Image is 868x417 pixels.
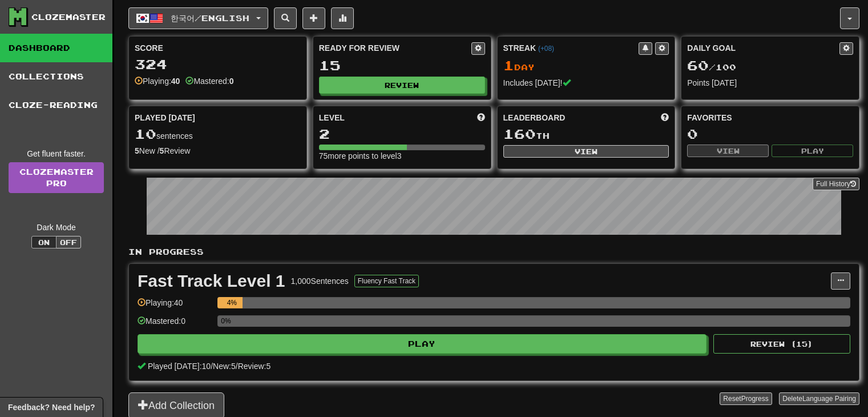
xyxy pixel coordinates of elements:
[687,62,736,72] span: / 100
[221,297,243,308] div: 4%
[319,77,485,94] button: Review
[302,7,325,29] button: Add sentence to collection
[138,272,285,290] div: Fast Track Level 1
[354,275,419,287] button: Fluency Fast Track
[138,334,706,354] button: Play
[9,222,104,233] div: Dark Mode
[135,75,180,87] div: Playing:
[9,162,104,193] a: ClozemasterPro
[135,112,195,123] span: Played [DATE]
[135,145,301,157] div: New / Review
[802,395,856,403] span: Language Pairing
[171,77,180,86] strong: 40
[211,362,213,371] span: /
[503,126,536,142] span: 160
[741,395,769,403] span: Progress
[160,146,164,155] strong: 5
[274,7,297,29] button: Search sentences
[503,77,669,89] div: Includes [DATE]!
[503,127,669,142] div: th
[229,77,234,86] strong: 0
[56,236,81,248] button: Off
[687,145,769,157] button: View
[291,275,349,287] div: 1,000 Sentences
[135,126,156,142] span: 10
[236,362,238,371] span: /
[31,236,56,248] button: On
[477,112,485,123] span: Score more points to level up
[687,57,709,73] span: 60
[661,112,669,123] span: This week in points, UTC
[31,11,106,23] div: Clozemaster
[319,127,485,141] div: 2
[135,146,139,155] strong: 5
[687,77,853,89] div: Points [DATE]
[538,45,554,53] a: (+08)
[9,148,104,159] div: Get fluent faster.
[138,315,212,334] div: Mastered: 0
[772,145,853,157] button: Play
[148,362,211,371] span: Played [DATE]: 10
[779,392,859,405] button: DeleteLanguage Pairing
[319,112,345,123] span: Level
[135,42,301,54] div: Score
[238,362,271,371] span: Review: 5
[171,13,249,23] span: 한국어 / English
[213,362,236,371] span: New: 5
[128,7,268,29] button: 한국어/English
[128,246,859,258] p: In Progress
[185,75,233,87] div: Mastered:
[319,58,485,73] div: 15
[135,57,301,71] div: 324
[503,42,639,54] div: Streak
[687,112,853,123] div: Favorites
[8,402,95,413] span: Open feedback widget
[503,112,566,123] span: Leaderboard
[503,57,514,73] span: 1
[687,127,853,141] div: 0
[720,392,772,405] button: ResetProgress
[319,150,485,162] div: 75 more points to level 3
[319,42,471,54] div: Ready for Review
[331,7,354,29] button: More stats
[813,178,859,190] button: Full History
[138,297,212,316] div: Playing: 40
[503,58,669,73] div: Day
[687,42,839,55] div: Daily Goal
[503,145,669,158] button: View
[713,334,850,354] button: Review (15)
[135,127,301,142] div: sentences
